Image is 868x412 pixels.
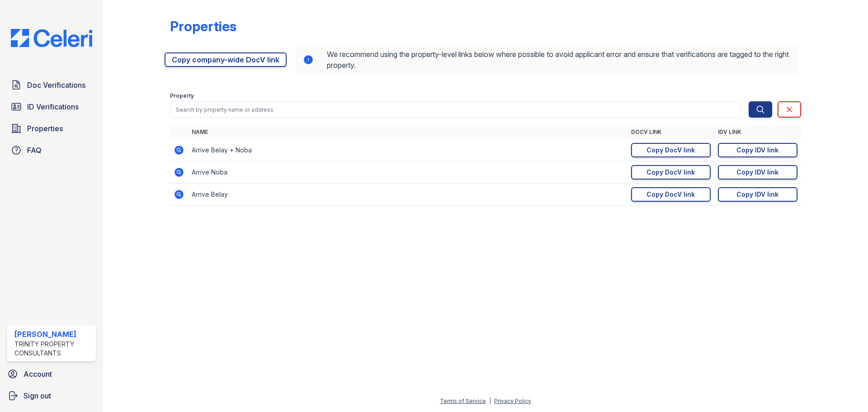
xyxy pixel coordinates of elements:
td: Arrive Noba [188,161,627,184]
a: ID Verifications [7,98,96,116]
a: FAQ [7,141,96,159]
div: Copy DocV link [646,190,695,199]
div: Copy IDV link [736,146,778,155]
a: Sign out [4,387,99,405]
td: Arrive Belay + Noba [188,139,627,161]
a: Properties [7,119,96,137]
span: ID Verifications [27,101,79,112]
a: Copy IDV link [718,187,797,202]
a: Account [4,365,99,383]
span: FAQ [27,145,42,156]
span: Sign out [24,390,51,401]
th: Name [188,125,627,139]
input: Search by property name or address [170,101,741,118]
div: Copy DocV link [646,168,695,177]
a: Copy DocV link [631,165,711,180]
a: Copy IDV link [718,143,797,157]
div: Properties [170,18,236,34]
a: Copy DocV link [631,187,711,202]
label: Property [170,92,194,99]
span: Account [24,369,52,379]
div: Copy IDV link [736,168,778,177]
a: Copy IDV link [718,165,797,180]
span: Properties [27,123,63,134]
a: Copy company-wide DocV link [165,52,287,67]
div: | [489,398,491,404]
th: DocV Link [627,125,714,139]
div: Copy DocV link [646,146,695,155]
div: Trinity Property Consultants [14,340,92,358]
img: CE_Logo_Blue-a8612792a0a2168367f1c8372b55b34899dd931a85d93a1a3d3e32e68fde9ad4.png [4,29,99,47]
a: Terms of Service [440,398,486,404]
div: Copy IDV link [736,190,778,199]
a: Privacy Policy [494,398,531,404]
div: We recommend using the property-level links below where possible to avoid applicant error and ens... [296,45,797,74]
td: Arrive Belay [188,184,627,206]
th: IDV Link [714,125,801,139]
a: Copy DocV link [631,143,711,157]
a: Doc Verifications [7,76,96,94]
div: [PERSON_NAME] [14,329,92,340]
span: Doc Verifications [27,80,85,90]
